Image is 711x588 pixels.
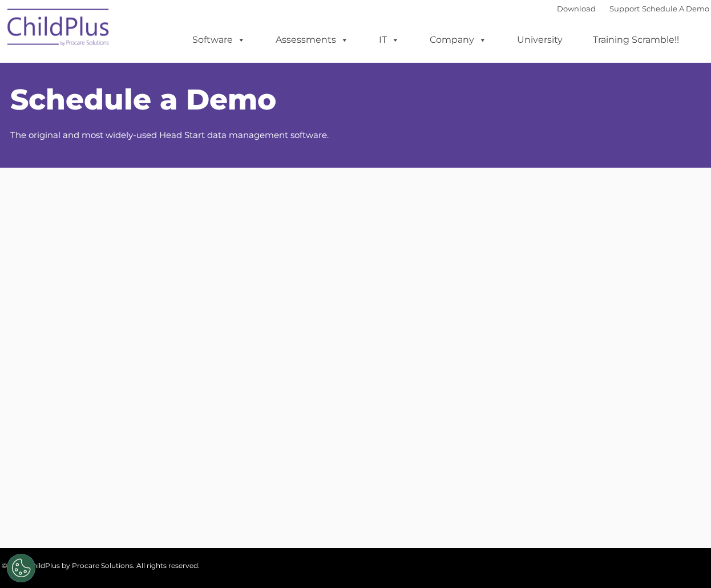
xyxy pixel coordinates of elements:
img: ChildPlus by Procare Solutions [2,1,116,58]
button: Cookies Settings [7,554,35,582]
a: Support [609,4,640,13]
a: Download [557,4,596,13]
a: Software [181,29,257,51]
span: © 2025 ChildPlus by Procare Solutions. All rights reserved. [2,561,200,570]
a: University [506,29,574,51]
a: IT [367,29,411,51]
a: Schedule A Demo [642,4,709,13]
iframe: Form 0 [10,168,701,253]
span: The original and most widely-used Head Start data management software. [10,129,329,140]
a: Company [418,29,498,51]
a: Training Scramble!! [581,29,690,51]
span: Schedule a Demo [10,82,276,117]
a: Assessments [264,29,360,51]
font: | [557,4,709,13]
